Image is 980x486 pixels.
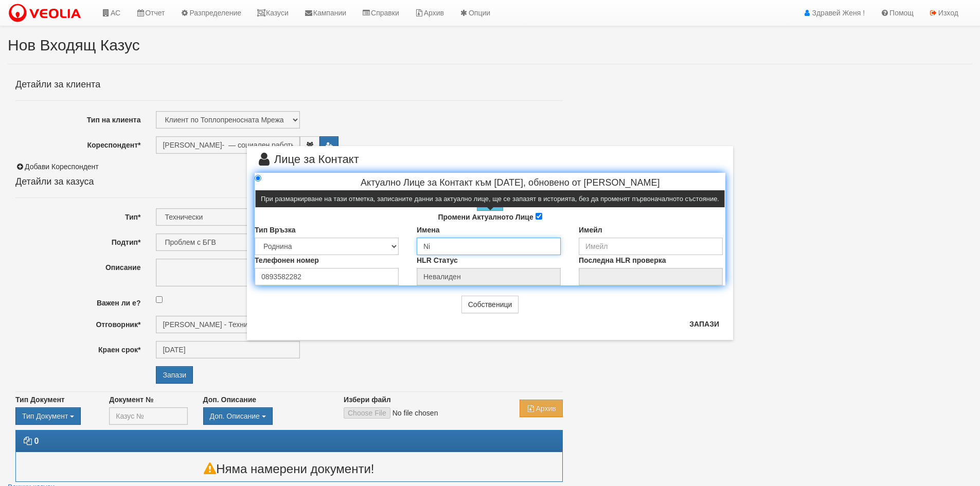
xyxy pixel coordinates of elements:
[295,178,725,188] h4: Актуално Лице за Контакт към [DATE], обновено от [PERSON_NAME]
[683,316,725,332] button: Запази
[255,255,319,265] label: Телефонен номер
[417,255,458,265] label: HLR Статус
[579,238,723,255] input: Имейл
[438,212,533,222] label: Промени Актуалното Лице
[8,3,86,24] img: VeoliaLogo.png
[417,238,561,255] input: Имена
[461,296,519,313] button: Собственици
[255,268,399,285] input: Телефонен номер
[255,225,296,235] label: Тип Връзка
[255,154,359,173] span: Лице за Контакт
[579,225,602,235] label: Имейл
[417,225,439,235] label: Имена
[579,255,666,265] label: Последна HLR проверка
